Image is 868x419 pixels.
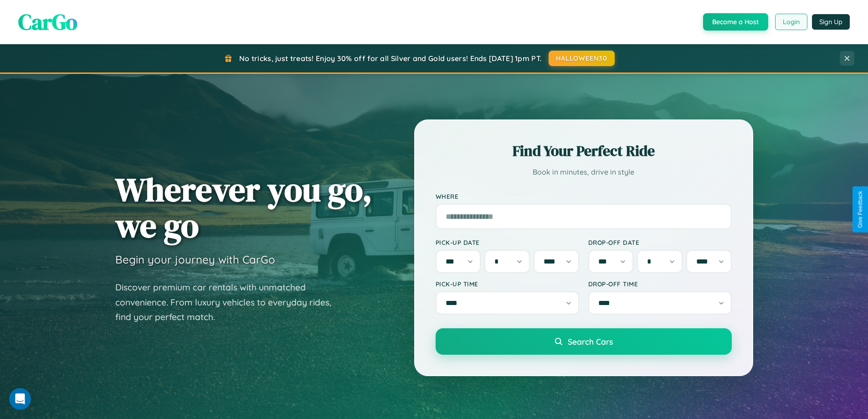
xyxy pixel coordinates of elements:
[588,238,732,246] label: Drop-off Date
[115,171,372,243] h1: Wherever you go, we go
[9,388,31,410] iframe: Intercom live chat
[239,54,542,63] span: No tricks, just treats! Enjoy 30% off for all Silver and Gold users! Ends [DATE] 1pm PT.
[703,13,768,31] button: Become a Host
[549,51,615,66] button: HALLOWEEN30
[436,238,579,246] label: Pick-up Date
[115,280,343,325] p: Discover premium car rentals with unmatched convenience. From luxury vehicles to everyday rides, ...
[436,192,732,200] label: Where
[812,14,850,30] button: Sign Up
[588,280,732,288] label: Drop-off Time
[436,141,732,161] h2: Find Your Perfect Ride
[115,253,275,266] h3: Begin your journey with CarGo
[857,191,863,228] div: Give Feedback
[18,7,77,37] span: CarGo
[775,14,807,30] button: Login
[436,280,579,288] label: Pick-up Time
[436,328,732,355] button: Search Cars
[436,166,732,179] p: Book in minutes, drive in style
[568,336,613,347] span: Search Cars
